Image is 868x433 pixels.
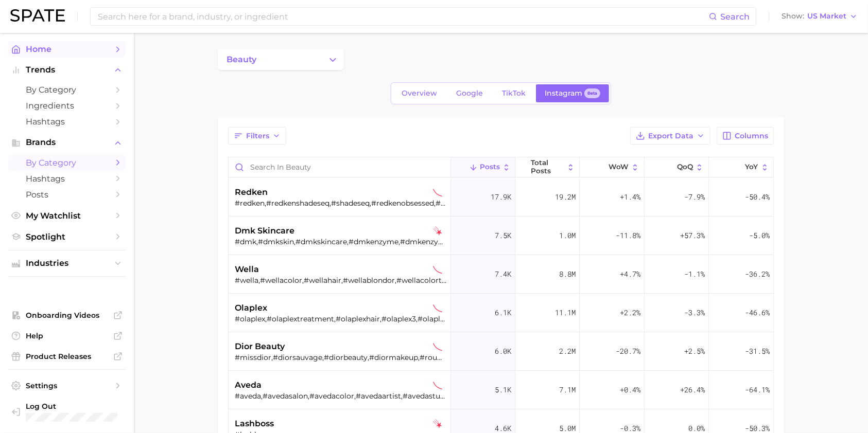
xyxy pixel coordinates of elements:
a: My Watchlist [8,208,126,224]
a: InstagramBeta [536,84,609,102]
span: wella [235,263,259,276]
span: 7.4k [495,268,511,280]
span: Show [782,13,804,19]
button: Posts [451,157,515,177]
span: +4.7% [620,268,640,280]
div: #olaplex,#olaplextreatment,#olaplexhair,#olaplex3,#olaplexenespañol,#olaplexpartner,#olaplexno7,#... [235,314,446,323]
button: QoQ [645,157,709,177]
span: 1.0m [559,229,576,242]
span: -7.9% [684,191,705,203]
span: Trends [26,65,108,75]
span: 6.1k [495,306,511,319]
a: Product Releases [8,349,126,364]
span: 8.8m [559,268,576,280]
span: 11.1m [555,306,576,319]
input: Search in beauty [229,157,450,177]
span: Google [456,89,483,98]
a: by Category [8,155,126,171]
span: Settings [26,381,108,390]
img: instagram sustained decliner [433,303,442,313]
span: Export Data [648,132,693,140]
span: Ingredients [26,101,108,111]
span: redken [235,186,268,199]
img: instagram sustained decliner [433,381,442,390]
button: wellainstagram sustained decliner#wella,#wellacolor,#wellahair,#wellablondor,#wellacolortouch,#we... [229,255,773,294]
button: dior beautyinstagram sustained decliner#missdior,#diorsauvage,#diorbeauty,#diormakeup,#rougedior,... [229,332,773,371]
span: +57.3% [680,229,705,242]
button: Change Category [218,49,344,70]
input: Search here for a brand, industry, or ingredient [97,8,709,25]
span: +0.4% [620,384,640,396]
span: +2.2% [620,306,640,319]
button: redkeninstagram sustained decliner#redken,#redkenshadeseq,#shadeseq,#redkenobsessed,#redkenpro,#r... [229,178,773,217]
span: TikTok [502,89,526,98]
span: -36.2% [745,268,770,280]
img: instagram sustained decliner [433,342,442,351]
span: +26.4% [680,384,705,396]
span: by Category [26,158,108,168]
span: -5.0% [749,229,770,242]
button: avedainstagram sustained decliner#aveda,#avedasalon,#avedacolor,#avedaartist,#avedastudent,#aveda... [229,371,773,409]
button: Columns [717,127,774,145]
span: 5.1k [495,384,511,396]
span: -64.1% [745,384,770,396]
a: Settings [8,378,126,393]
span: Help [26,331,108,340]
span: -31.5% [745,345,770,357]
button: olaplexinstagram sustained decliner#olaplex,#olaplextreatment,#olaplexhair,#olaplex3,#olaplexenes... [229,294,773,332]
span: 6.0k [495,345,511,357]
a: Spotlight [8,229,126,245]
a: Hashtags [8,114,126,130]
span: Industries [26,259,108,268]
button: Export Data [630,127,710,145]
img: instagram sustained decliner [433,265,442,274]
span: by Category [26,85,108,95]
img: instagram falling star [433,226,442,236]
span: My Watchlist [26,211,108,221]
span: US Market [807,13,846,19]
span: Posts [480,163,500,171]
button: Brands [8,135,126,150]
div: #wella,#wellacolor,#wellahair,#wellablondor,#wellacolortouch,#wellafrance,#blondorwella,#wellaedu... [235,276,446,285]
a: Log out. Currently logged in with e-mail dave_ericson@cpskinhealth.com. [8,399,126,425]
span: +2.5% [684,345,705,357]
button: Trends [8,62,126,78]
span: -3.3% [684,306,705,319]
span: WoW [609,163,629,171]
span: beauty [227,55,256,64]
a: Onboarding Videos [8,308,126,323]
span: Filters [246,132,269,140]
img: SPATE [10,9,65,22]
span: Posts [26,190,108,200]
span: dmk skincare [235,225,294,237]
span: -20.7% [616,345,640,357]
a: Ingredients [8,98,126,114]
button: Filters [228,127,286,145]
span: YoY [745,163,758,171]
button: YoY [709,157,773,177]
button: Total Posts [515,157,580,177]
button: Industries [8,256,126,271]
span: lashboss [235,418,274,430]
button: dmk skincareinstagram falling star#dmk,#dmkskin,#dmkskincare,#dmkenzyme,#dmkenzymetherapy,#dmkmus... [229,217,773,255]
span: -1.1% [684,268,705,280]
span: Hashtags [26,174,108,184]
a: Help [8,328,126,344]
span: Total Posts [531,159,564,175]
span: Instagram [545,89,582,98]
a: TikTok [493,84,534,102]
span: Search [720,12,750,22]
a: Home [8,41,126,57]
span: QoQ [677,163,693,171]
a: Hashtags [8,171,126,187]
a: Overview [393,84,446,102]
span: Onboarding Videos [26,311,108,320]
span: 7.5k [495,229,511,242]
span: 19.2m [555,191,576,203]
span: 17.9k [491,191,511,203]
div: #dmk,#dmkskin,#dmkskincare,#dmkenzyme,#dmkenzymetherapy,#dmkmusclebandingenzyme [235,237,446,246]
span: 2.2m [559,345,576,357]
a: Google [447,84,492,102]
span: Beta [587,89,597,98]
span: Brands [26,138,108,147]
